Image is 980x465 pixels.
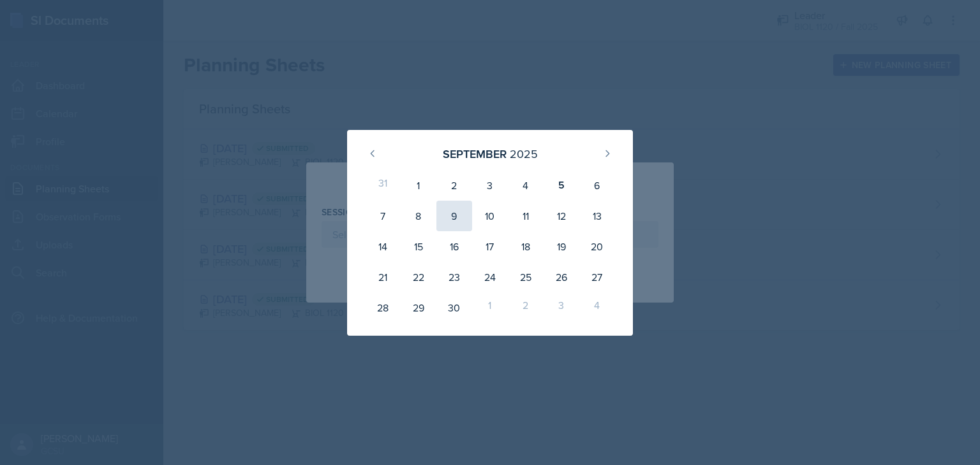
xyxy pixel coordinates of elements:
[508,292,544,323] div: 2
[472,262,508,292] div: 24
[579,262,615,292] div: 27
[544,231,579,262] div: 19
[472,201,508,231] div: 10
[436,292,472,323] div: 30
[472,292,508,323] div: 1
[544,201,579,231] div: 12
[472,231,508,262] div: 17
[510,145,538,162] div: 2025
[401,201,436,231] div: 8
[508,201,544,231] div: 11
[508,262,544,292] div: 25
[508,170,544,201] div: 4
[544,170,579,201] div: 5
[365,231,401,262] div: 14
[436,170,472,201] div: 2
[544,292,579,323] div: 3
[472,170,508,201] div: 3
[579,231,615,262] div: 20
[443,145,507,162] div: September
[401,170,436,201] div: 1
[436,201,472,231] div: 9
[365,262,401,292] div: 21
[436,262,472,292] div: 23
[401,262,436,292] div: 22
[401,292,436,323] div: 29
[579,292,615,323] div: 4
[436,231,472,262] div: 16
[579,201,615,231] div: 13
[401,231,436,262] div: 15
[544,262,579,292] div: 26
[365,292,401,323] div: 28
[365,201,401,231] div: 7
[365,170,401,201] div: 31
[508,231,544,262] div: 18
[579,170,615,201] div: 6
